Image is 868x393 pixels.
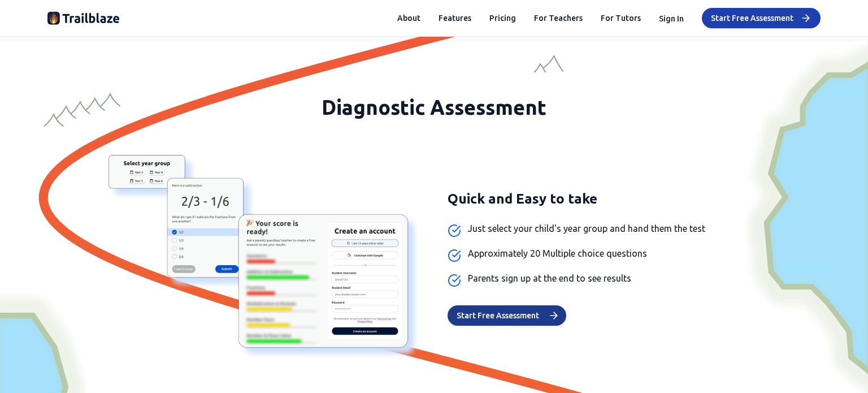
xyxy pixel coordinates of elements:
button: Start Free Assessment [702,8,821,28]
button: Sign In [659,13,684,24]
a: For Tutors [601,12,641,24]
button: Pricing [489,12,516,24]
span: Parents sign up at the end to see results [468,271,631,285]
button: Sign In [659,11,684,25]
a: For Teachers [534,12,583,24]
button: About [397,12,420,24]
img: Year group selector and question interface [108,155,420,360]
h3: Quick and Easy to take [448,190,759,208]
span: Just select your child's year group and hand them the test [468,222,705,235]
span: Approximately 20 Multiple choice questions [468,247,647,260]
img: Trailblaze [47,9,120,27]
span: Diagnostic Assessment [322,96,546,119]
button: Features [439,12,471,24]
button: Start Free Assessment [448,305,566,326]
